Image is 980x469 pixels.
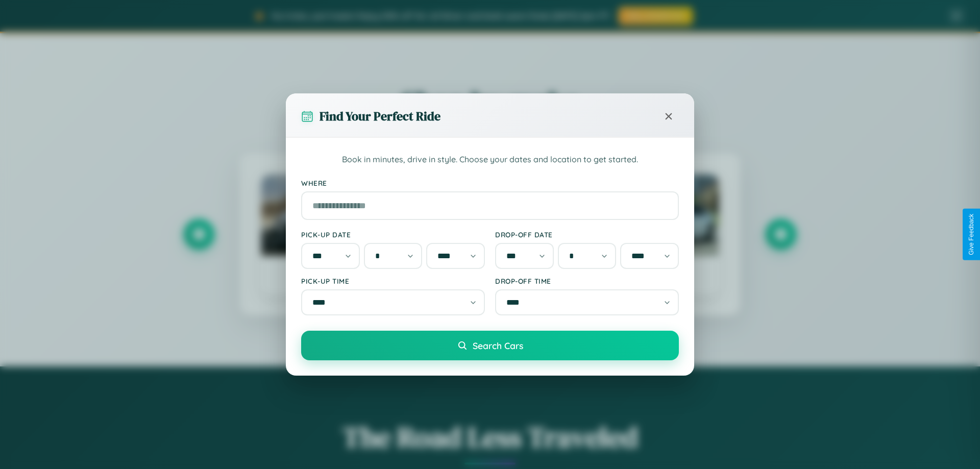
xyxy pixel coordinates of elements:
label: Pick-up Time [301,277,485,285]
label: Drop-off Date [495,230,679,239]
h3: Find Your Perfect Ride [320,108,440,125]
button: Search Cars [301,331,679,360]
label: Drop-off Time [495,277,679,285]
label: Pick-up Date [301,230,485,239]
p: Book in minutes, drive in style. Choose your dates and location to get started. [301,153,679,166]
span: Search Cars [473,340,523,351]
label: Where [301,179,679,187]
